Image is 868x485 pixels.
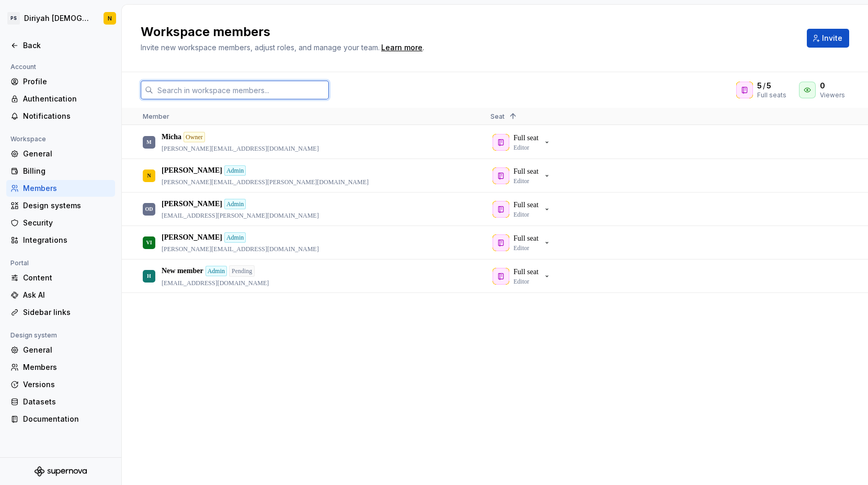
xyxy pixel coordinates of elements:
p: [PERSON_NAME] [162,232,222,243]
p: Full seat [513,267,539,277]
p: [PERSON_NAME] [162,165,222,176]
div: Diriyah [DEMOGRAPHIC_DATA] [24,13,91,24]
p: Editor [513,177,529,185]
p: [EMAIL_ADDRESS][DOMAIN_NAME] [162,279,269,287]
button: Full seatEditor [490,232,555,253]
div: Sidebar links [23,307,111,318]
div: Ask AI [23,290,111,300]
a: Security [6,215,115,231]
div: N [147,165,151,186]
div: Full seats [757,91,786,99]
div: N [108,14,112,22]
div: Portal [6,257,33,269]
p: Editor [513,244,529,252]
div: Datasets [23,397,111,407]
span: 0 [820,81,825,91]
a: Profile [6,73,115,90]
h2: Workspace members [141,24,794,40]
div: Versions [23,379,111,390]
span: Member [143,112,169,120]
div: General [23,149,111,159]
div: PS [7,12,20,25]
p: [PERSON_NAME] [162,199,222,209]
button: Full seatEditor [490,266,555,287]
div: Admin [224,199,246,209]
div: Workspace [6,133,50,145]
span: Seat [490,112,505,120]
a: General [6,342,115,358]
p: [PERSON_NAME][EMAIL_ADDRESS][DOMAIN_NAME] [162,144,319,153]
span: 5 [757,81,762,91]
div: H [147,266,151,286]
p: [EMAIL_ADDRESS][PERSON_NAME][DOMAIN_NAME] [162,211,319,220]
div: Content [23,273,111,283]
button: PSDiriyah [DEMOGRAPHIC_DATA]N [2,7,119,30]
input: Search in workspace members... [153,81,329,99]
button: Invite [807,29,849,48]
p: Full seat [513,200,539,210]
div: General [23,345,111,355]
div: Design system [6,329,61,342]
div: / [757,81,786,91]
a: Back [6,37,115,54]
div: Admin [224,232,246,243]
span: . [380,44,424,52]
a: Ask AI [6,287,115,303]
p: Editor [513,143,529,152]
a: Integrations [6,232,115,249]
div: Profile [23,76,111,87]
div: Admin [205,266,227,276]
p: Editor [513,277,529,286]
a: General [6,145,115,162]
a: Authentication [6,91,115,107]
div: Design systems [23,200,111,211]
p: Full seat [513,166,539,177]
a: Learn more [381,42,422,53]
div: VI [146,232,152,253]
div: Back [23,40,111,51]
span: Invite [822,33,842,43]
a: Notifications [6,108,115,125]
a: Members [6,359,115,376]
p: New member [162,266,203,276]
a: Content [6,269,115,286]
a: Sidebar links [6,304,115,321]
a: Billing [6,163,115,179]
span: Invite new workspace members, adjust roles, and manage your team. [141,43,380,52]
div: M [146,132,151,152]
div: Pending [229,265,255,277]
p: Editor [513,210,529,219]
a: Members [6,180,115,197]
p: Full seat [513,233,539,244]
a: Versions [6,376,115,393]
span: 5 [767,81,771,91]
div: Integrations [23,235,111,245]
div: Billing [23,166,111,176]
div: Viewers [820,91,845,99]
div: Members [23,362,111,373]
a: Documentation [6,411,115,427]
div: Security [23,218,111,228]
div: Owner [184,132,205,142]
div: Admin [224,165,246,176]
div: Notifications [23,111,111,121]
p: [PERSON_NAME][EMAIL_ADDRESS][PERSON_NAME][DOMAIN_NAME] [162,178,369,186]
button: Full seatEditor [490,132,555,153]
p: Full seat [513,133,539,143]
a: Datasets [6,393,115,410]
a: Design systems [6,197,115,214]
div: OD [145,199,153,219]
button: Full seatEditor [490,165,555,186]
button: Full seatEditor [490,199,555,220]
div: Account [6,61,40,73]
p: Micha [162,132,181,142]
div: Members [23,183,111,194]
svg: Supernova Logo [35,466,87,477]
p: [PERSON_NAME][EMAIL_ADDRESS][DOMAIN_NAME] [162,245,319,253]
div: Documentation [23,414,111,424]
div: Authentication [23,94,111,104]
